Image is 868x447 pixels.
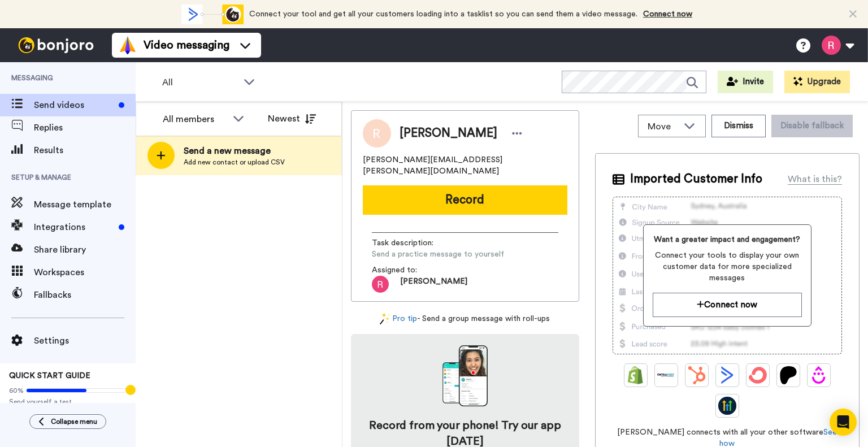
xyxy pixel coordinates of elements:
[657,366,675,384] img: Ontraport
[718,366,736,384] img: ActiveCampaign
[351,313,579,325] div: - Send a group message with roll-ups
[34,266,136,279] span: Workspaces
[400,125,497,142] span: [PERSON_NAME]
[125,385,136,395] div: Tooltip anchor
[779,366,797,384] img: Patreon
[249,10,637,18] span: Connect your tool and get all your customers loading into a tasklist so you can send them a video...
[34,334,136,348] span: Settings
[34,144,136,157] span: Results
[29,414,106,429] button: Collapse menu
[630,171,762,188] span: Imported Customer Info
[34,98,114,112] span: Send videos
[718,71,773,93] button: Invite
[372,237,451,249] span: Task description :
[9,386,24,395] span: 60%
[363,185,567,215] button: Record
[688,366,706,384] img: Hubspot
[34,198,136,211] span: Message template
[643,10,692,18] a: Connect now
[119,36,137,54] img: vm-color.svg
[810,366,828,384] img: Drip
[363,154,567,177] span: [PERSON_NAME][EMAIL_ADDRESS][PERSON_NAME][DOMAIN_NAME]
[9,397,127,406] span: Send yourself a test
[400,276,467,293] span: [PERSON_NAME]
[627,366,645,384] img: Shopify
[749,366,767,384] img: ConvertKit
[184,158,285,167] span: Add new contact or upload CSV
[144,37,229,53] span: Video messaging
[9,372,90,380] span: QUICK START GUIDE
[51,417,97,426] span: Collapse menu
[718,397,736,415] img: GoHighLevel
[380,313,417,325] a: Pro tip
[259,107,324,130] button: Newest
[653,293,802,317] button: Connect now
[771,115,853,137] button: Disable fallback
[14,37,98,53] img: bj-logo-header-white.svg
[163,112,227,126] div: All members
[648,120,678,133] span: Move
[184,144,285,158] span: Send a new message
[442,345,488,406] img: download
[34,288,136,302] span: Fallbacks
[830,409,857,436] div: Open Intercom Messenger
[372,249,504,260] span: Send a practice message to yourself
[181,5,244,24] div: animation
[784,71,850,93] button: Upgrade
[380,313,390,325] img: magic-wand.svg
[34,220,114,234] span: Integrations
[363,119,391,147] img: Image of Rebecca lloyd smi
[653,234,802,245] span: Want a greater impact and engagement?
[34,121,136,134] span: Replies
[34,243,136,257] span: Share library
[788,172,842,186] div: What is this?
[162,76,238,89] span: All
[653,250,802,284] span: Connect your tools to display your own customer data for more specialized messages
[372,264,451,276] span: Assigned to:
[372,276,389,293] img: ACg8ocIw_8d4e2wOIL9ZZnlL_3llueMKD5tQgDz6oMzPoeBvpaTqmA=s96-c
[711,115,766,137] button: Dismiss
